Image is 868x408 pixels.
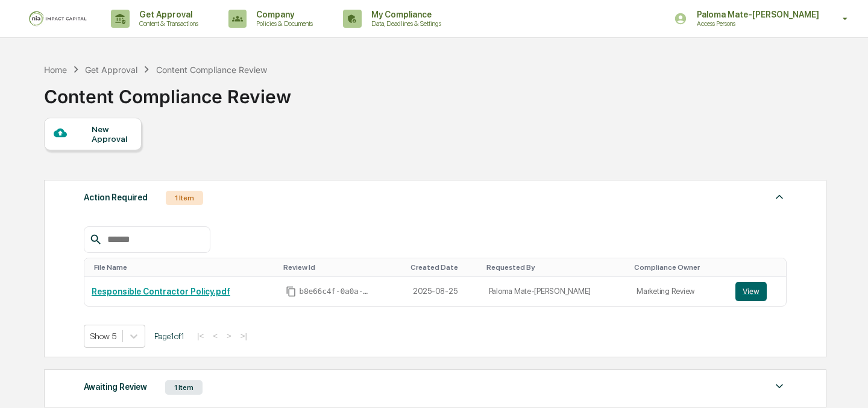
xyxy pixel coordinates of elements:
[410,263,477,272] div: Toggle SortBy
[283,263,401,272] div: Toggle SortBy
[247,19,319,28] p: Policies & Documents
[94,263,274,272] div: Toggle SortBy
[735,282,767,301] button: View
[687,10,825,19] p: Paloma Mate-[PERSON_NAME]
[44,65,67,75] div: Home
[486,263,625,272] div: Toggle SortBy
[166,191,203,205] div: 1 Item
[772,190,787,204] img: caret
[156,65,267,75] div: Content Compliance Review
[223,331,235,341] button: >
[362,10,447,19] p: My Compliance
[738,263,782,272] div: Toggle SortBy
[629,277,728,306] td: Marketing Review
[165,380,203,395] div: 1 Item
[193,331,207,341] button: |<
[85,65,137,75] div: Get Approval
[130,19,204,28] p: Content & Transactions
[154,331,184,341] span: Page 1 of 1
[406,277,482,306] td: 2025-08-25
[735,282,779,301] a: View
[209,331,221,341] button: <
[299,287,371,296] span: b8e66c4f-0a0a-4a2a-9923-b28b8add13bd
[286,286,297,297] span: Copy Id
[44,76,291,107] div: Content Compliance Review
[84,190,148,205] div: Action Required
[362,19,447,28] p: Data, Deadlines & Settings
[247,10,319,19] p: Company
[772,379,787,394] img: caret
[130,10,204,19] p: Get Approval
[237,331,251,341] button: >|
[829,368,862,401] iframe: Open customer support
[92,287,230,296] a: Responsible Contractor Policy.pdf
[29,11,87,27] img: logo
[687,19,805,28] p: Access Persons
[84,379,147,395] div: Awaiting Review
[92,124,132,144] div: New Approval
[634,263,723,272] div: Toggle SortBy
[482,277,630,306] td: Paloma Mate-[PERSON_NAME]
